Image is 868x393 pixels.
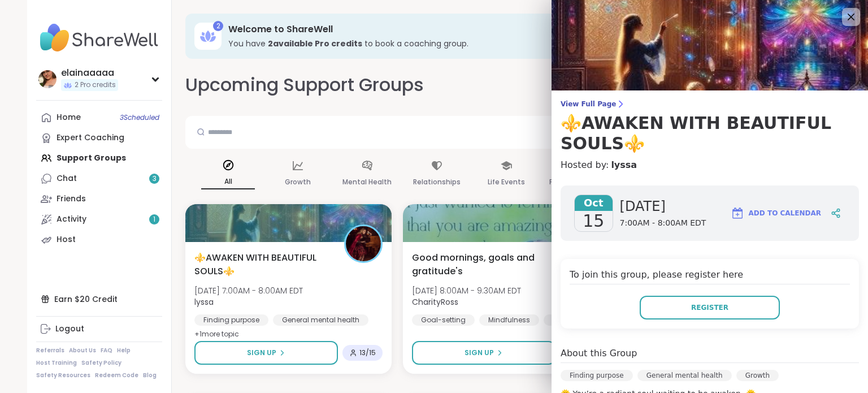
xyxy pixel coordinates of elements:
[412,341,555,365] button: Sign Up
[359,348,376,357] span: 13 / 15
[36,359,77,367] a: Host Training
[36,372,90,379] a: Safety Resources
[561,100,859,154] a: View Full Page⚜️AWAKEN WITH BEAUTIFUL SOULS⚜️
[749,208,821,218] span: Add to Calendar
[549,175,602,189] p: Physical Health
[57,234,76,245] div: Host
[194,251,332,278] span: ⚜️AWAKEN WITH BEAUTIFUL SOULS⚜️
[561,158,859,172] h4: Hosted by:
[465,348,494,358] span: Sign Up
[413,175,461,189] p: Relationships
[120,113,159,122] span: 3 Scheduled
[726,200,826,227] button: Add to Calendar
[346,226,381,261] img: lyssa
[637,370,732,381] div: General mental health
[117,347,131,355] a: Help
[620,218,706,229] span: 7:00AM - 8:00AM EDT
[268,38,362,49] b: 2 available Pro credit s
[273,314,368,326] div: General mental health
[611,158,637,172] a: lyssa
[194,314,268,326] div: Finding purpose
[36,128,162,148] a: Expert Coaching
[583,211,604,231] span: 15
[36,209,162,230] a: Activity1
[81,359,121,367] a: Safety Policy
[38,70,57,88] img: elainaaaaa
[57,173,77,184] div: Chat
[153,215,155,224] span: 1
[57,112,81,123] div: Home
[36,107,162,128] a: Home3Scheduled
[561,113,859,154] h3: ⚜️AWAKEN WITH BEAUTIFUL SOULS⚜️
[36,18,162,58] img: ShareWell Nav Logo
[412,285,521,296] span: [DATE] 8:00AM - 9:30AM EDT
[69,347,96,355] a: About Us
[143,372,157,379] a: Blog
[479,314,539,326] div: Mindfulness
[228,23,811,36] h3: Welcome to ShareWell
[36,319,162,339] a: Logout
[201,175,255,189] p: All
[285,175,311,189] p: Growth
[185,72,424,98] h2: Upcoming Support Groups
[412,251,549,278] span: Good mornings, goals and gratitude's
[228,38,811,49] h3: You have to book a coaching group.
[95,372,138,379] a: Redeem Code
[194,285,303,296] span: [DATE] 7:00AM - 8:00AM EDT
[36,230,162,250] a: Host
[488,175,525,189] p: Life Events
[736,370,779,381] div: Growth
[36,169,162,189] a: Chat3
[61,67,118,79] div: elainaaaaa
[36,289,162,309] div: Earn $20 Credit
[57,132,124,144] div: Expert Coaching
[342,175,392,189] p: Mental Health
[640,296,780,319] button: Register
[575,195,613,211] span: Oct
[691,303,728,313] span: Register
[194,296,214,308] b: lyssa
[55,323,84,335] div: Logout
[75,80,116,90] span: 2 Pro credits
[153,174,157,184] span: 3
[561,100,859,109] span: View Full Page
[194,341,338,365] button: Sign Up
[731,206,744,220] img: ShareWell Logomark
[544,314,594,326] div: Self-care
[570,268,850,284] h4: To join this group, please register here
[561,370,633,381] div: Finding purpose
[36,347,64,355] a: Referrals
[561,347,637,360] h4: About this Group
[213,21,223,31] div: 2
[620,197,706,215] span: [DATE]
[57,214,86,225] div: Activity
[57,193,86,205] div: Friends
[412,296,458,308] b: CharityRoss
[247,348,276,358] span: Sign Up
[412,314,475,326] div: Goal-setting
[101,347,112,355] a: FAQ
[36,189,162,209] a: Friends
